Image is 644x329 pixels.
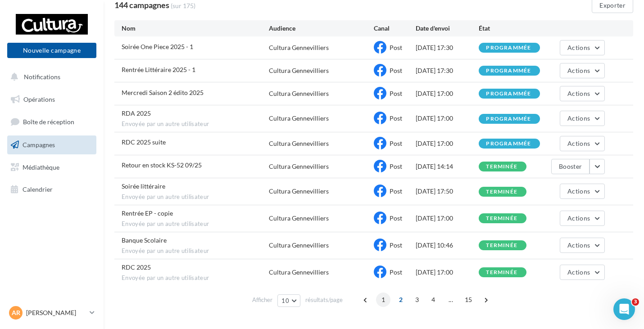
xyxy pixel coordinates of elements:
p: [PERSON_NAME] [26,308,86,317]
button: Actions [560,265,605,280]
button: Actions [560,40,605,55]
span: 15 [461,293,476,307]
span: ... [444,293,458,307]
span: Envoyée par un autre utilisateur [122,220,269,228]
div: [DATE] 17:00 [416,114,479,123]
span: 4 [426,293,440,307]
span: RDA 2025 [122,109,151,117]
span: Campagnes [23,141,55,149]
span: AR [12,308,20,317]
div: programmée [486,91,531,97]
span: Opérations [23,95,55,103]
div: [DATE] 17:30 [416,66,479,75]
div: Cultura Gennevilliers [269,89,329,98]
button: 10 [277,294,300,307]
span: Actions [567,90,590,97]
button: Nouvelle campagne [7,43,96,58]
div: Cultura Gennevilliers [269,139,329,148]
a: Opérations [5,90,98,109]
button: Actions [560,211,605,226]
span: Post [390,114,402,122]
a: Boîte de réception [5,112,98,131]
div: [DATE] 17:00 [416,139,479,148]
div: [DATE] 14:14 [416,162,479,171]
span: Post [390,162,402,170]
button: Actions [560,184,605,199]
div: programmée [486,68,531,74]
span: Retour en stock KS-52 09/25 [122,161,202,169]
span: Post [390,140,402,147]
span: Soirée littéraire [122,182,165,190]
span: Post [390,214,402,222]
div: programmée [486,45,531,51]
div: terminée [486,164,517,170]
span: résultats/page [305,296,343,304]
iframe: Intercom live chat [613,298,635,320]
div: Cultura Gennevilliers [269,214,329,223]
div: terminée [486,270,517,275]
button: Booster [551,159,590,174]
span: Médiathèque [23,163,59,171]
a: Calendrier [5,180,98,199]
a: AR [PERSON_NAME] [7,304,96,321]
div: [DATE] 17:00 [416,214,479,223]
span: 3 [410,293,424,307]
button: Actions [560,86,605,101]
span: Soirée One Piece 2025 - 1 [122,43,193,50]
span: Actions [567,187,590,195]
div: Cultura Gennevilliers [269,66,329,75]
span: Envoyée par un autre utilisateur [122,274,269,282]
div: État [479,24,542,33]
span: Rentrée EP - copie [122,209,173,217]
span: Post [390,241,402,249]
div: Canal [374,24,416,33]
span: RDC 2025 [122,263,151,271]
span: Actions [567,44,590,51]
div: Audience [269,24,374,33]
span: Post [390,67,402,74]
span: Afficher [252,296,272,304]
span: Notifications [24,73,60,81]
span: Actions [567,214,590,222]
div: [DATE] 17:30 [416,43,479,52]
div: Date d'envoi [416,24,479,33]
span: RDC 2025 suite [122,138,166,146]
span: (sur 175) [171,1,195,10]
div: Cultura Gennevilliers [269,114,329,123]
button: Notifications [5,68,95,86]
span: Post [390,44,402,51]
div: [DATE] 10:46 [416,241,479,250]
span: Actions [567,140,590,147]
span: Post [390,268,402,276]
div: terminée [486,243,517,248]
span: Actions [567,268,590,276]
span: Post [390,90,402,97]
div: Cultura Gennevilliers [269,43,329,52]
span: Calendrier [23,185,53,193]
a: Campagnes [5,135,98,154]
div: Cultura Gennevilliers [269,268,329,277]
span: Envoyée par un autre utilisateur [122,120,269,128]
div: [DATE] 17:50 [416,187,479,196]
button: Actions [560,136,605,151]
span: 10 [281,297,289,304]
div: programmée [486,141,531,147]
div: terminée [486,189,517,195]
div: Cultura Gennevilliers [269,162,329,171]
span: Rentrée Littéraire 2025 - 1 [122,66,195,73]
span: Actions [567,241,590,249]
span: Boîte de réception [23,118,74,126]
span: Banque Scolaire [122,236,167,244]
span: Envoyée par un autre utilisateur [122,247,269,255]
span: Actions [567,67,590,74]
a: Médiathèque [5,158,98,177]
span: Post [390,187,402,195]
div: Cultura Gennevilliers [269,187,329,196]
span: 1 [376,293,390,307]
div: terminée [486,216,517,221]
div: Nom [122,24,269,33]
div: [DATE] 17:00 [416,268,479,277]
div: [DATE] 17:00 [416,89,479,98]
button: Actions [560,111,605,126]
span: Envoyée par un autre utilisateur [122,193,269,201]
